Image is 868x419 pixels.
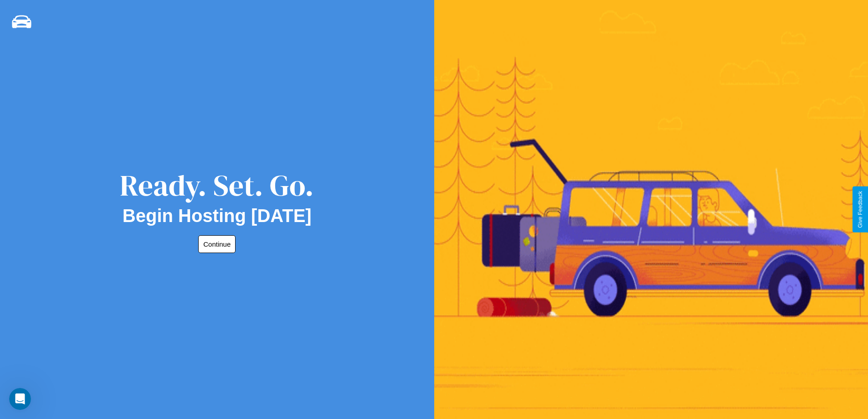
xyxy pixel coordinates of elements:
h2: Begin Hosting [DATE] [123,206,312,226]
button: Continue [198,235,236,253]
div: Ready. Set. Go. [120,165,314,206]
div: Give Feedback [857,191,863,228]
iframe: Intercom live chat [9,388,31,410]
